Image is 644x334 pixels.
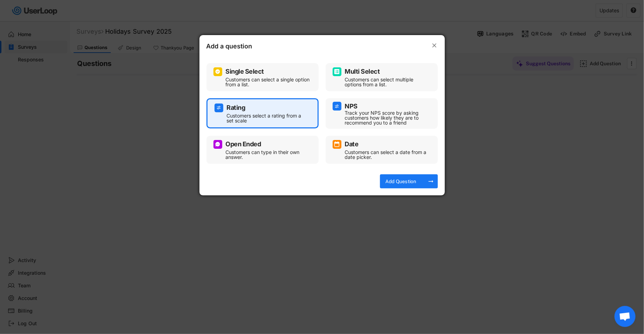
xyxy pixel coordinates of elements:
[227,105,245,111] div: Rating
[384,178,419,185] div: Add Question
[345,111,429,125] div: Track your NPS score by asking customers how likely they are to recommend you to a friend
[334,141,340,147] img: CalendarMajor.svg
[427,178,434,185] button: arrow_right_alt
[226,68,264,75] div: Single Select
[615,306,636,327] div: Open chat
[345,77,429,87] div: Customers can select multiple options from a list.
[334,103,340,109] img: AdjustIcon.svg
[431,42,438,49] button: 
[215,69,221,74] img: CircleTickMinorWhite.svg
[345,68,380,75] div: Multi Select
[432,42,436,49] text: 
[334,69,340,74] img: ListMajor.svg
[345,141,359,147] div: Date
[206,42,277,53] div: Add a question
[216,105,222,111] img: AdjustIcon.svg
[215,141,221,147] img: ConversationMinor.svg
[345,103,358,109] div: NPS
[226,150,310,160] div: Customers can type in their own answer.
[226,77,310,87] div: Customers can select a single option from a list.
[345,150,429,160] div: Customers can select a date from a date picker.
[226,141,261,147] div: Open Ended
[227,113,309,123] div: Customers select a rating from a set scale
